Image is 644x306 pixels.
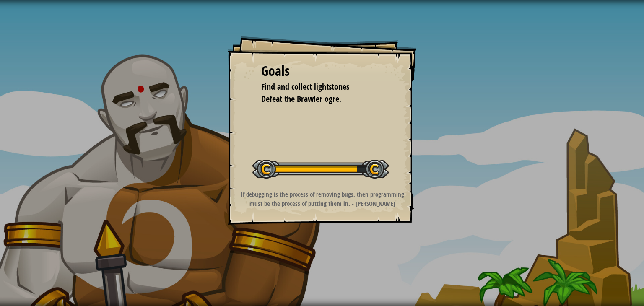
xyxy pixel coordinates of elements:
[251,81,381,93] li: Find and collect lightstones
[261,62,383,81] div: Goals
[241,190,404,207] strong: If debugging is the process of removing bugs, then programming must be the process of putting the...
[261,81,349,92] span: Find and collect lightstones
[251,93,381,105] li: Defeat the Brawler ogre.
[261,93,341,104] span: Defeat the Brawler ogre.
